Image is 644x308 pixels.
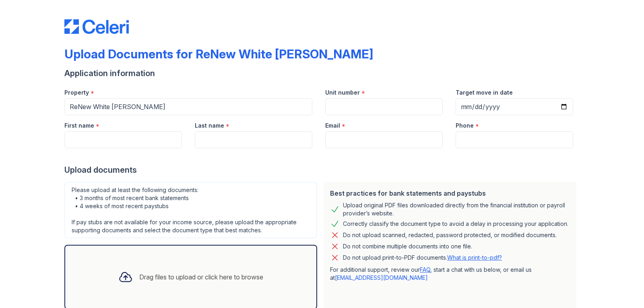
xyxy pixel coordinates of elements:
[64,19,129,34] img: CE_Logo_Blue-a8612792a0a2168367f1c8372b55b34899dd931a85d93a1a3d3e32e68fde9ad4.png
[195,122,224,130] label: Last name
[343,254,502,262] p: Do not upload print-to-PDF documents.
[64,47,373,61] div: Upload Documents for ReNew White [PERSON_NAME]
[343,219,568,229] div: Correctly classify the document type to avoid a delay in processing your application.
[343,230,557,240] div: Do not upload scanned, redacted, password protected, or modified documents.
[330,188,570,198] div: Best practices for bank statements and paystubs
[64,164,580,176] div: Upload documents
[325,89,360,97] label: Unit number
[64,122,94,130] label: First name
[343,242,472,251] div: Do not combine multiple documents into one file.
[447,254,502,261] a: What is print-to-pdf?
[420,266,430,273] a: FAQ
[456,122,474,130] label: Phone
[343,201,570,217] div: Upload original PDF files downloaded directly from the financial institution or payroll provider’...
[64,68,580,79] div: Application information
[330,266,570,282] p: For additional support, review our , start a chat with us below, or email us at
[335,274,428,281] a: [EMAIL_ADDRESS][DOMAIN_NAME]
[64,89,89,97] label: Property
[456,89,513,97] label: Target move in date
[64,182,317,238] div: Please upload at least the following documents: • 3 months of most recent bank statements • 4 wee...
[139,272,263,282] div: Drag files to upload or click here to browse
[325,122,340,130] label: Email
